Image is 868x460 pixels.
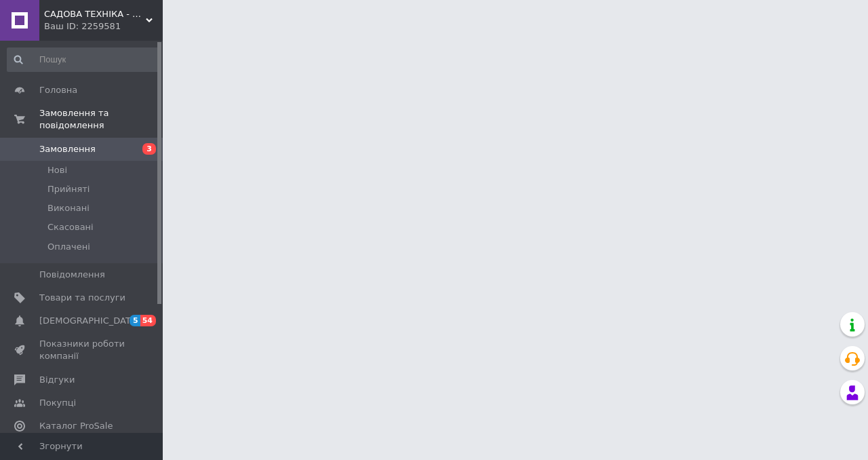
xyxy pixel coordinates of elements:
span: Головна [39,84,77,96]
span: [DEMOGRAPHIC_DATA] [39,315,140,327]
span: Товари та послуги [39,292,125,304]
span: Скасовані [47,221,94,233]
span: Виконані [47,202,90,214]
span: Відгуки [39,374,75,386]
span: САДОВА ТЕХНІКА - ХАРКІВ [44,8,146,20]
span: 54 [140,315,156,326]
span: Оплачені [47,241,90,253]
span: Замовлення [39,143,96,155]
div: Ваш ID: 2259581 [44,20,163,33]
input: Пошук [7,47,160,72]
span: Показники роботи компанії [39,338,125,362]
span: Нові [47,164,67,176]
span: Прийняті [47,183,90,195]
span: Покупці [39,397,76,409]
span: Замовлення та повідомлення [39,107,163,132]
span: Каталог ProSale [39,420,113,432]
span: 5 [130,315,140,326]
span: Повідомлення [39,269,105,281]
span: 3 [142,143,156,155]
